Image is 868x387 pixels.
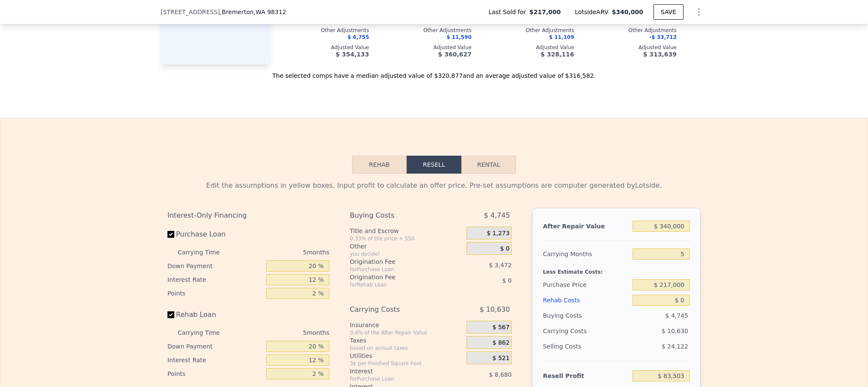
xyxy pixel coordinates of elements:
span: $ 11,109 [549,34,574,40]
button: Show Options [690,3,707,21]
span: $ 354,133 [336,51,369,58]
div: 5 months [237,326,329,340]
span: Last Sold for [489,8,530,16]
div: Less Estimate Costs: [543,262,690,277]
div: Insurance [350,321,463,329]
div: for Purchase Loan [350,266,445,273]
div: Carrying Costs [543,323,596,339]
div: Resell Profit [543,368,629,384]
span: $217,000 [529,8,561,16]
div: for Rehab Loan [350,281,445,288]
div: based on annual taxes [350,345,463,352]
div: Interest-Only Financing [167,208,329,223]
div: Adjusted Value [383,44,472,51]
button: Rehab [352,156,407,174]
div: Other Adjustments [280,27,369,34]
span: $ 8,680 [489,371,511,378]
label: Rehab Loan [167,307,263,322]
div: Interest Rate [167,273,263,287]
span: $ 567 [493,324,510,331]
span: $ 521 [493,355,510,362]
div: for Purchase Loan [350,375,445,382]
div: Carrying Time [178,245,233,259]
label: Purchase Loan [167,227,263,242]
div: Points [167,367,263,381]
div: you decide! [350,251,463,257]
span: [STREET_ADDRESS] [161,8,220,16]
div: Taxes [350,336,463,345]
span: -$ 33,712 [649,34,677,40]
span: $ 3,472 [489,262,511,269]
div: 0.4% of the After Repair Value [350,329,463,336]
span: $340,000 [612,9,643,15]
button: SAVE [654,4,683,20]
div: Other [350,242,463,251]
span: $ 360,627 [438,51,472,58]
span: $ 10,630 [662,328,688,334]
div: Origination Fee [350,257,445,266]
div: 0.33% of the price + 550 [350,235,463,242]
div: Interest Rate [167,353,263,367]
div: Edit the assumptions in yellow boxes. Input profit to calculate an offer price. Pre-set assumptio... [167,180,701,191]
span: $ 313,639 [643,51,677,58]
span: $ 10,630 [480,302,510,317]
span: $ 862 [493,339,510,347]
span: $ 6,755 [348,34,369,40]
div: Title and Escrow [350,227,463,235]
span: $ 4,745 [666,312,688,319]
div: Carrying Months [543,246,629,262]
div: 5 months [237,245,329,259]
div: Other Adjustments [383,27,472,34]
span: Lotside ARV [575,8,612,16]
button: Resell [407,156,461,174]
span: $ 24,122 [662,343,688,350]
div: Adjusted Value [280,44,369,51]
div: Down Payment [167,340,263,353]
div: Adjusted Value [690,44,779,51]
div: Points [167,287,263,300]
span: $ 0 [500,245,510,253]
div: Buying Costs [350,208,445,223]
div: Origination Fee [350,273,445,281]
span: , Bremerton [220,8,286,16]
input: Rehab Loan [167,311,174,318]
span: $ 328,116 [541,51,574,58]
div: Adjusted Value [588,44,677,51]
div: Down Payment [167,259,263,273]
div: Purchase Price [543,277,629,292]
div: The selected comps have a median adjusted value of $320,877 and an average adjusted value of $316... [161,65,707,80]
div: Adjusted Value [485,44,574,51]
div: Other Adjustments [690,27,779,34]
span: $ 0 [502,277,512,284]
div: Carrying Costs [350,302,445,317]
span: $ 4,745 [484,208,510,223]
span: , WA 98312 [254,9,286,15]
span: $ 1,273 [487,230,509,237]
div: Selling Costs [543,339,629,354]
div: Buying Costs [543,308,629,323]
span: $ 11,590 [446,34,472,40]
div: Rehab Costs [543,292,629,308]
div: Interest [350,367,445,375]
div: 3¢ per Finished Square Foot [350,360,463,367]
div: Other Adjustments [588,27,677,34]
button: Rental [461,156,516,174]
div: Utilities [350,352,463,360]
div: Carrying Time [178,326,233,340]
div: Other Adjustments [485,27,574,34]
input: Purchase Loan [167,231,174,238]
div: After Repair Value [543,219,629,234]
